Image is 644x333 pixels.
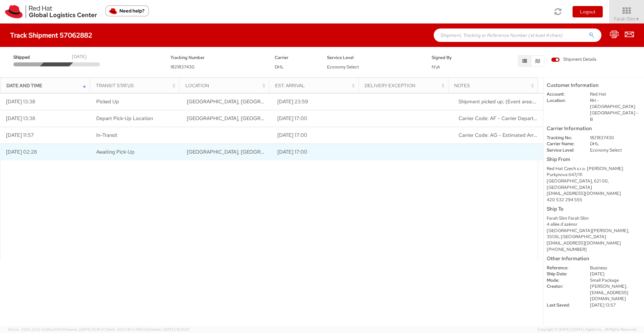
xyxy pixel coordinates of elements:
[5,5,97,18] img: rh-logistics-00dfa346123c4ec078e1.svg
[96,132,117,138] span: In-Transit
[547,221,641,228] div: 4 allée d'azénor
[551,56,596,64] label: Shipment Details
[96,149,135,155] span: Awaiting Pick-Up
[542,91,585,98] dt: Account:
[547,240,641,246] div: [EMAIL_ADDRESS][DOMAIN_NAME]
[547,206,641,212] h5: Ship To
[96,98,119,105] span: Picked Up
[573,6,603,17] button: Logout
[432,64,440,70] span: N\A
[434,29,601,42] input: Shipment, Tracking or Reference Number (at least 4 chars)
[459,132,563,138] span: Carrier Code: AG - Estimated Arrival Changed
[271,93,362,110] td: [DATE] 23:59
[547,172,641,178] div: Purkynova 647/111
[271,144,362,160] td: [DATE] 17:00
[542,302,585,309] dt: Last Saved:
[8,327,104,332] span: Server: 2025.20.0-32d5ea39505
[271,110,362,127] td: [DATE] 17:00
[614,16,640,22] span: Farah Slim
[547,246,641,253] div: [PHONE_NUMBER]
[538,327,636,332] span: Copyright © [DATE]-[DATE] Agistix Inc., All Rights Reserved
[542,135,585,141] dt: Tracking No:
[590,283,627,289] span: [PERSON_NAME],
[10,32,92,39] h4: Track Shipment 57062882
[275,55,317,60] h5: Carrier
[636,16,640,22] span: ▼
[542,147,585,154] dt: Service Level:
[547,166,641,172] div: Red Hat Czech s.r.o. [PERSON_NAME]
[275,64,284,70] span: DHL
[542,265,585,271] dt: Reference:
[187,98,292,105] span: BRNO, CZ
[271,127,362,144] td: [DATE] 17:00
[542,141,585,147] dt: Carrier Name:
[459,115,573,122] span: Carrier Code: AF - Carrier Departed Pick-up Locat
[542,283,585,290] dt: Creator:
[547,178,641,190] div: [GEOGRAPHIC_DATA], 621 00, [GEOGRAPHIC_DATA]
[551,56,596,63] span: Shipment Details
[13,54,42,61] span: Shipped
[327,64,359,70] span: Economy Select
[327,55,422,60] h5: Service Level
[547,228,641,240] div: [GEOGRAPHIC_DATA][PERSON_NAME], 35136, [GEOGRAPHIC_DATA]
[454,82,536,89] div: Notes
[170,55,265,60] h5: Tracking Number
[150,327,190,332] span: master, [DATE] 10:01:07
[96,115,153,122] span: Depart Pick-Up Location
[365,82,446,89] div: Delivery Exception
[542,98,585,104] dt: Location:
[275,82,357,89] div: Est. Arrival
[459,98,641,105] span: Shipment picked up; (Event area: Brno-CZ)
[105,5,149,16] button: Need help?
[542,277,585,284] dt: Mode:
[105,327,190,332] span: Client: 2025.18.0-fd567a5
[185,82,267,89] div: Location
[547,197,641,203] div: 420 532 294 555
[547,82,641,88] h5: Customer Information
[547,190,641,197] div: [EMAIL_ADDRESS][DOMAIN_NAME]
[547,126,641,131] h5: Carrier Information
[547,215,641,222] div: Farah Slim Farah Slim
[432,55,474,60] h5: Signed By
[66,327,104,332] span: master, [DATE] 10:18:31
[170,64,195,70] span: 1821837430
[542,271,585,277] dt: Ship Date:
[547,256,641,262] h5: Other Information
[187,149,292,155] span: BRNO, CZ
[6,82,88,89] div: Date and Time
[96,82,177,89] div: Transit Status
[72,54,87,60] div: [DATE]
[187,115,292,122] span: Brno, CZ
[547,157,641,162] h5: Ship From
